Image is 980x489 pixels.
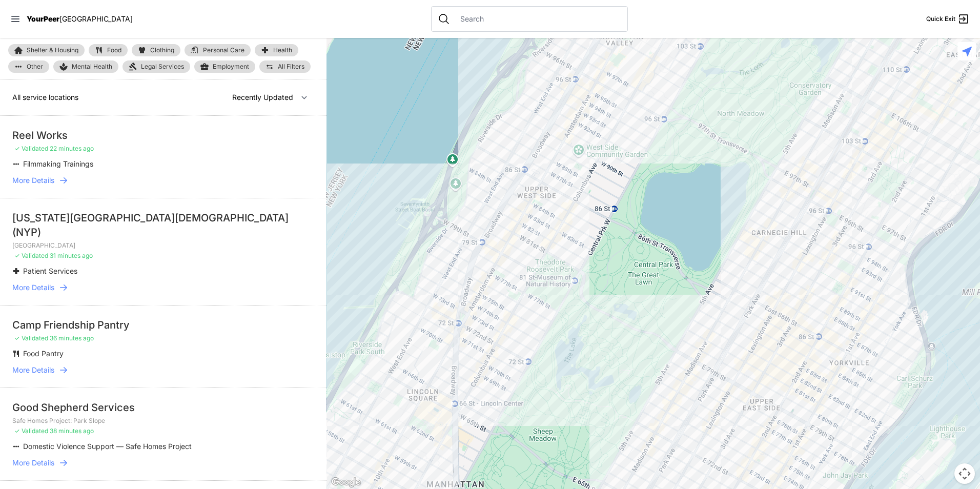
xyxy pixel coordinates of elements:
a: Clothing [132,44,180,56]
a: More Details [12,458,314,468]
span: 36 minutes ago [50,334,94,342]
a: More Details [12,175,314,186]
a: Personal Care [185,44,251,56]
span: Personal Care [203,47,244,53]
span: [GEOGRAPHIC_DATA] [59,14,133,23]
span: All Filters [278,64,304,70]
span: More Details [12,282,54,293]
span: 22 minutes ago [50,145,94,152]
input: Search [454,14,621,24]
span: Health [273,47,292,53]
div: [US_STATE][GEOGRAPHIC_DATA][DEMOGRAPHIC_DATA] (NYP) [12,211,314,239]
span: ✓ Validated [14,427,48,435]
span: Legal Services [141,63,184,71]
span: Employment [213,63,249,71]
div: Reel Works [12,128,314,142]
span: Food [107,47,121,53]
a: Employment [194,60,255,73]
button: Map camera controls [954,463,975,484]
span: ✓ Validated [14,252,48,259]
span: All service locations [12,93,78,101]
a: Quick Exit [926,13,970,25]
a: Shelter & Housing [8,44,85,56]
span: YourPeer [27,14,59,23]
span: 31 minutes ago [50,252,93,259]
img: Google [329,476,363,489]
a: Food [89,44,128,56]
a: Open this area in Google Maps (opens a new window) [329,476,363,489]
span: ✓ Validated [14,145,48,152]
span: Clothing [150,47,174,53]
span: Shelter & Housing [27,47,78,53]
a: All Filters [259,60,311,73]
a: Legal Services [122,60,190,73]
span: More Details [12,458,54,468]
span: Quick Exit [926,15,955,23]
span: More Details [12,175,54,186]
div: Good Shepherd Services [12,400,314,415]
span: ✓ Validated [14,334,48,342]
a: More Details [12,365,314,375]
span: Domestic Violence Support — Safe Homes Project [23,442,192,451]
p: [GEOGRAPHIC_DATA] [12,241,314,250]
span: Filmmaking Trainings [23,159,93,168]
a: Other [8,60,49,73]
a: More Details [12,282,314,293]
a: Mental Health [53,60,118,73]
div: Camp Friendship Pantry [12,318,314,332]
span: Other [27,64,43,70]
span: More Details [12,365,54,375]
a: YourPeer[GEOGRAPHIC_DATA] [27,16,133,22]
span: Patient Services [23,267,77,275]
span: Food Pantry [23,349,64,358]
p: Safe Homes Project: Park Slope [12,417,314,425]
span: 38 minutes ago [50,427,94,435]
span: Mental Health [72,63,112,71]
a: Health [255,44,298,56]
